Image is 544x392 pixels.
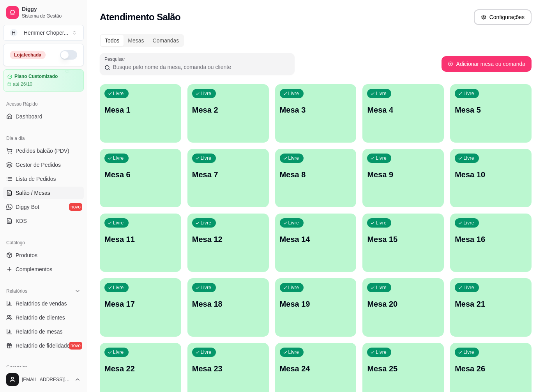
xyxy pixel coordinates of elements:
[104,56,128,62] label: Pesquisar
[280,363,352,374] p: Mesa 24
[362,149,444,207] button: LivreMesa 9
[474,9,532,25] button: Configurações
[104,363,177,374] p: Mesa 22
[463,349,474,355] p: Livre
[16,251,37,259] span: Produtos
[3,361,84,374] div: Gerenciar
[16,147,69,155] span: Pedidos balcão (PDV)
[60,50,77,60] button: Alterar Status
[463,90,474,97] p: Livre
[288,349,299,355] p: Livre
[3,145,84,157] button: Pedidos balcão (PDV)
[455,363,527,374] p: Mesa 26
[113,349,124,355] p: Livre
[376,90,387,97] p: Livre
[455,234,527,245] p: Mesa 16
[275,278,357,337] button: LivreMesa 19
[113,90,124,97] p: Livre
[187,84,269,143] button: LivreMesa 2
[3,201,84,213] a: Diggy Botnovo
[22,13,81,19] span: Sistema de Gestão
[22,376,71,383] span: [EMAIL_ADDRESS][DOMAIN_NAME]
[367,169,439,180] p: Mesa 9
[192,234,264,245] p: Mesa 12
[362,278,444,337] button: LivreMesa 20
[13,81,32,87] article: até 26/10
[16,217,27,225] span: KDS
[187,214,269,272] button: LivreMesa 12
[3,297,84,310] a: Relatórios de vendas
[288,220,299,226] p: Livre
[275,84,357,143] button: LivreMesa 3
[450,214,532,272] button: LivreMesa 16
[192,363,264,374] p: Mesa 23
[100,11,180,23] h2: Atendimento Salão
[280,234,352,245] p: Mesa 14
[16,175,56,183] span: Lista de Pedidos
[16,189,50,197] span: Salão / Mesas
[100,278,181,337] button: LivreMesa 17
[463,155,474,161] p: Livre
[192,298,264,309] p: Mesa 18
[362,214,444,272] button: LivreMesa 15
[280,169,352,180] p: Mesa 8
[280,104,352,115] p: Mesa 3
[14,74,58,79] article: Plano Customizado
[22,6,81,13] span: Diggy
[3,110,84,123] a: Dashboard
[3,311,84,324] a: Relatório de clientes
[201,90,212,97] p: Livre
[3,325,84,338] a: Relatório de mesas
[463,284,474,291] p: Livre
[450,84,532,143] button: LivreMesa 5
[455,298,527,309] p: Mesa 21
[367,363,439,374] p: Mesa 25
[16,300,67,307] span: Relatórios de vendas
[3,370,84,389] button: [EMAIL_ADDRESS][DOMAIN_NAME]
[450,278,532,337] button: LivreMesa 21
[100,84,181,143] button: LivreMesa 1
[201,284,212,291] p: Livre
[376,284,387,291] p: Livre
[124,35,148,46] div: Mesas
[104,169,177,180] p: Mesa 6
[16,113,42,120] span: Dashboard
[455,104,527,115] p: Mesa 5
[16,265,52,273] span: Complementos
[201,155,212,161] p: Livre
[104,298,177,309] p: Mesa 17
[376,155,387,161] p: Livre
[3,69,84,92] a: Plano Customizadoaté 26/10
[376,220,387,226] p: Livre
[280,298,352,309] p: Mesa 19
[201,220,212,226] p: Livre
[3,339,84,352] a: Relatório de fidelidadenovo
[16,314,65,321] span: Relatório de clientes
[3,159,84,171] a: Gestor de Pedidos
[3,237,84,249] div: Catálogo
[288,155,299,161] p: Livre
[16,203,39,211] span: Diggy Bot
[192,169,264,180] p: Mesa 7
[288,284,299,291] p: Livre
[3,249,84,261] a: Produtos
[192,104,264,115] p: Mesa 2
[3,3,84,22] a: DiggySistema de Gestão
[367,298,439,309] p: Mesa 20
[16,342,70,350] span: Relatório de fidelidade
[101,35,124,46] div: Todos
[24,29,68,37] div: Hemmer Choper ...
[275,149,357,207] button: LivreMesa 8
[3,263,84,275] a: Complementos
[3,187,84,199] a: Salão / Mesas
[455,169,527,180] p: Mesa 10
[113,220,124,226] p: Livre
[367,104,439,115] p: Mesa 4
[367,234,439,245] p: Mesa 15
[16,161,61,169] span: Gestor de Pedidos
[113,284,124,291] p: Livre
[3,173,84,185] a: Lista de Pedidos
[288,90,299,97] p: Livre
[3,215,84,227] a: KDS
[148,35,184,46] div: Comandas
